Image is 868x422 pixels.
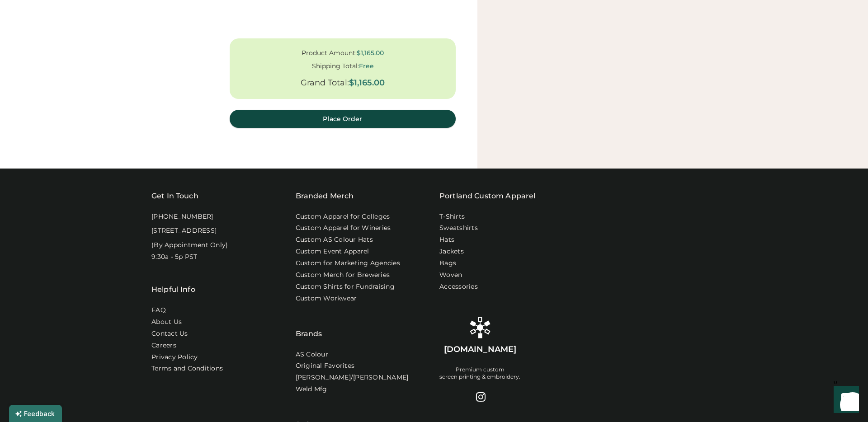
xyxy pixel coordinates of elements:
[151,212,213,221] div: [PHONE_NUMBER]
[349,78,385,88] div: $1,165.00
[230,110,456,128] button: Place Order
[439,366,520,380] div: Premium custom screen printing & embroidery.
[296,282,395,291] a: Custom Shirts for Fundraising
[302,49,357,57] div: Product Amount:
[296,373,409,382] a: [PERSON_NAME]/[PERSON_NAME]
[301,78,349,88] div: Grand Total:
[359,62,374,70] div: Free
[444,344,516,355] div: [DOMAIN_NAME]
[439,259,456,268] a: Bags
[357,49,384,57] div: $1,165.00
[296,385,327,394] a: Weld Mfg
[439,271,462,280] a: Woven
[439,235,454,244] a: Hats
[439,247,464,256] a: Jackets
[439,191,535,202] a: Portland Custom Apparel
[296,306,322,339] div: Brands
[151,226,217,235] div: [STREET_ADDRESS]
[151,241,228,250] div: (By Appointment Only)
[296,235,373,244] a: Custom AS Colour Hats
[151,191,198,202] div: Get In Touch
[296,191,354,202] div: Branded Merch
[439,282,478,291] a: Accessories
[296,350,328,359] a: AS Colour
[825,381,864,420] iframe: Front Chat
[151,329,188,338] a: Contact Us
[296,271,390,280] a: Custom Merch for Breweries
[296,361,355,370] a: Original Favorites
[151,318,182,327] a: About Us
[151,364,223,373] div: Terms and Conditions
[151,253,198,262] div: 9:30a - 5p PST
[296,259,400,268] a: Custom for Marketing Agencies
[439,224,478,233] a: Sweatshirts
[312,62,359,70] div: Shipping Total:
[151,341,176,350] a: Careers
[469,317,491,338] img: Rendered Logo - Screens
[151,353,198,362] a: Privacy Policy
[296,294,357,303] a: Custom Workwear
[296,247,369,256] a: Custom Event Apparel
[296,212,390,221] a: Custom Apparel for Colleges
[296,224,391,233] a: Custom Apparel for Wineries
[439,212,465,221] a: T-Shirts
[151,306,166,315] a: FAQ
[151,284,195,295] div: Helpful Info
